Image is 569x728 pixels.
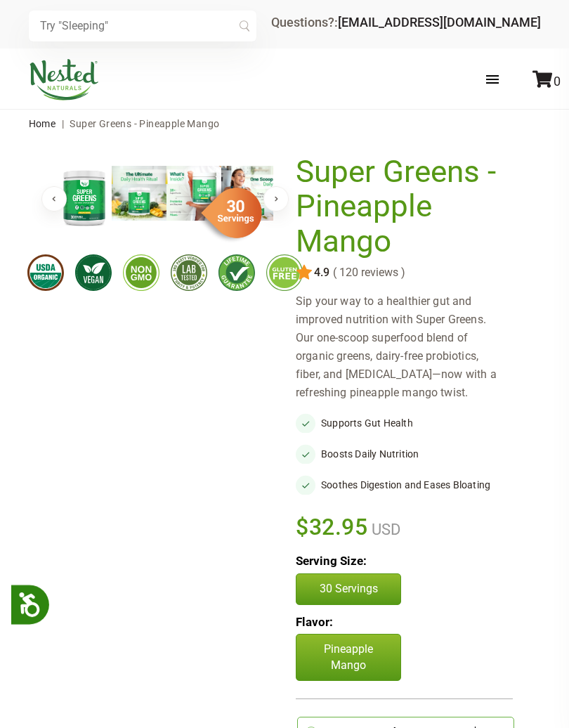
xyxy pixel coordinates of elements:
img: Super Greens - Pineapple Mango [166,166,221,221]
h1: Super Greens - Pineapple Mango [296,155,506,259]
p: Pineapple Mango [296,634,401,681]
p: 30 Servings [310,581,386,597]
a: [EMAIL_ADDRESS][DOMAIN_NAME] [338,15,541,30]
img: lifetimeguarantee [218,254,255,291]
a: 0 [532,74,561,89]
span: ( 120 reviews ) [329,266,405,279]
button: Previous [41,186,67,212]
div: Sip your way to a healthier gut and improved nutrition with Super Greens. Our one-scoop superfood... [296,292,513,402]
img: gmofree [123,254,159,291]
button: Next [263,186,289,212]
span: Super Greens - Pineapple Mango [70,118,219,129]
li: Soothes Digestion and Eases Bloating [296,475,513,495]
img: star.svg [296,264,313,281]
a: Home [29,118,56,129]
img: Super Greens - Pineapple Mango [221,166,276,221]
img: glutenfree [266,254,303,291]
span: 4.9 [313,266,329,279]
span: | [58,118,67,129]
img: usdaorganic [27,254,64,291]
img: Nested Naturals [29,59,99,100]
img: Super Greens - Pineapple Mango [57,166,112,229]
b: Serving Size: [296,554,367,568]
div: Questions?: [271,16,541,29]
li: Boosts Daily Nutrition [296,444,513,464]
span: 0 [554,74,561,89]
img: thirdpartytested [171,254,207,291]
input: Try "Sleeping" [29,11,256,41]
span: $32.95 [296,512,368,542]
button: 30 Servings [296,573,401,604]
img: vegan [75,254,112,291]
img: Super Greens - Pineapple Mango [112,166,166,221]
span: USD [368,521,400,538]
nav: breadcrumbs [29,110,541,138]
img: sg-servings-30.png [192,183,262,243]
li: Supports Gut Health [296,413,513,433]
b: Flavor: [296,615,333,629]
